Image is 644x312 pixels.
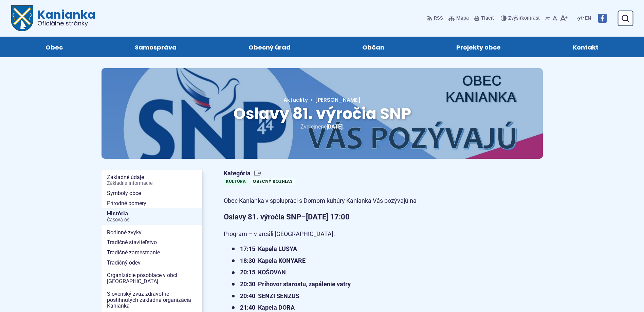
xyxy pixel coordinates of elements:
strong: 17:15 Kapela LUSYA [240,245,297,252]
button: Tlačiť [473,11,495,25]
span: História [107,208,197,225]
span: [PERSON_NAME] [315,96,361,104]
a: [PERSON_NAME] [308,96,361,104]
span: Tradičné staviteľstvo [107,237,197,248]
strong: [DATE] 17:00 [306,213,350,221]
a: EN [584,14,592,22]
a: Základné údajeZákladné informácie [102,172,202,188]
span: Základné informácie [107,181,197,186]
a: Kultúra [224,178,248,185]
span: Časová os [107,217,197,223]
a: Projekty obce [427,37,530,57]
span: Symboly obce [107,188,197,198]
strong: 20:30 Príhovor starostu, zapálenie vatry [240,280,351,288]
span: Kategória [224,170,297,177]
strong: Oslavy 81. výročia SNP [224,213,301,221]
a: Tradičný odev [102,258,202,268]
span: Základné údaje [107,172,197,188]
button: Zvýšiťkontrast [501,11,541,25]
a: Tradičné staviteľstvo [102,237,202,248]
span: [DATE] [327,123,343,130]
span: Kontakt [573,37,599,57]
span: Organizácie pôsobiace v obci [GEOGRAPHIC_DATA] [107,270,197,286]
span: Rodinné zvyky [107,228,197,238]
span: Zvýšiť [508,15,521,21]
span: Prírodné pomery [107,198,197,209]
img: Prejsť na domovskú stránku [11,5,33,31]
a: HistóriaČasová os [102,208,202,225]
a: Aktuality [283,96,308,104]
strong: 20:40 SENZI SENZUS [240,292,299,299]
a: Obecný úrad [219,37,320,57]
span: EN [585,14,591,22]
span: Mapa [456,14,469,22]
span: Oslavy 81. výročia SNP [233,103,411,124]
a: Občan [333,37,414,57]
span: Projekty obce [456,37,501,57]
span: Tlačiť [481,16,494,21]
a: Tradičné zamestnanie [102,248,202,258]
strong: 20:15 KOŠOVAN [240,269,286,276]
span: Tradičné zamestnanie [107,248,197,258]
a: Mapa [447,11,470,25]
p: Zverejnené . [123,122,521,131]
button: Nastaviť pôvodnú veľkosť písma [551,11,558,25]
a: Kontakt [544,37,628,57]
p: Obec Kanianka v spolupráci s Domom kultúry Kanianka Vás pozývajú na [224,196,465,206]
p: – [224,211,465,223]
span: Občan [362,37,384,57]
a: RSS [427,11,444,25]
span: Obecný úrad [249,37,291,57]
a: Slovenský zväz zdravotne postihnutých základná organizácia Kanianka [102,289,202,311]
span: Obec [45,37,63,57]
a: Organizácie pôsobiace v obci [GEOGRAPHIC_DATA] [102,270,202,286]
a: Logo Kanianka, prejsť na domovskú stránku. [11,5,95,31]
p: Program – v areáli [GEOGRAPHIC_DATA]: [224,229,465,239]
a: Prírodné pomery [102,198,202,209]
a: Rodinné zvyky [102,228,202,238]
span: Oficiálne stránky [37,20,95,26]
a: Obecný rozhlas [251,178,295,185]
a: Samospráva [106,37,206,57]
strong: 18:30 Kapela KONYARE [240,257,306,264]
span: Samospráva [135,37,177,57]
strong: 21:40 Kapela DORA [240,304,295,311]
button: Zväčšiť veľkosť písma [558,11,569,25]
a: Symboly obce [102,188,202,198]
span: Tradičný odev [107,258,197,268]
span: RSS [434,14,443,22]
span: Kanianka [33,9,95,26]
img: Prejsť na Facebook stránku [598,14,607,23]
span: kontrast [508,16,540,21]
button: Zmenšiť veľkosť písma [544,11,551,25]
span: Slovenský zväz zdravotne postihnutých základná organizácia Kanianka [107,289,197,311]
a: Obec [16,37,92,57]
